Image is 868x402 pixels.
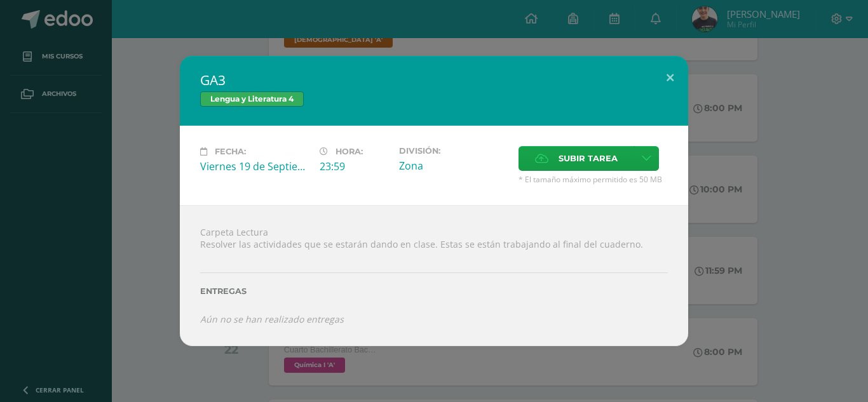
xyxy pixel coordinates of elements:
span: * El tamaño máximo permitido es 50 MB [519,174,668,185]
button: Close (Esc) [652,56,688,99]
label: División: [399,146,508,156]
div: Carpeta Lectura Resolver las actividades que se estarán dando en clase. Estas se están trabajando... [180,205,688,345]
div: Zona [399,159,508,173]
span: Subir tarea [559,147,618,170]
label: Entregas [200,286,668,296]
div: Viernes 19 de Septiembre [200,159,309,173]
span: Lengua y Literatura 4 [200,91,304,107]
span: Fecha: [215,147,246,156]
h2: GA3 [200,71,668,89]
i: Aún no se han realizado entregas [200,313,344,325]
span: Hora: [336,147,363,156]
div: 23:59 [320,159,389,173]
